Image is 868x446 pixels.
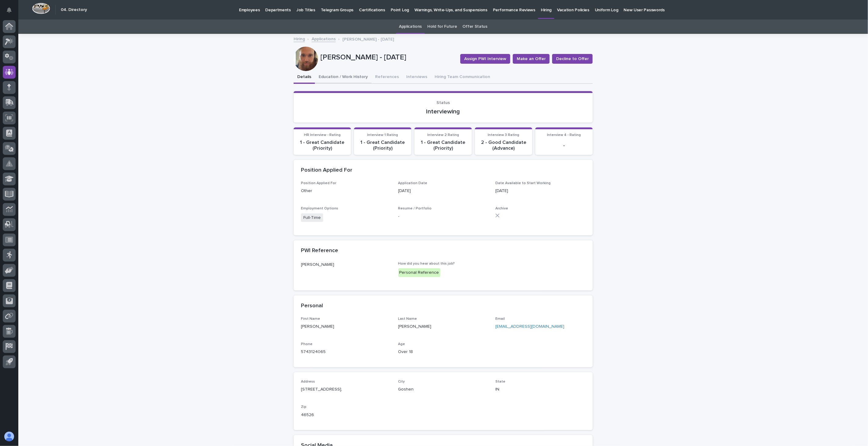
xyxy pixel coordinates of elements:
span: Resume / Portfolio [398,207,432,210]
span: Make an Offer [517,56,546,62]
button: References [371,71,403,84]
h2: 04. Directory [61,7,87,12]
p: - [398,213,488,220]
p: [DATE] [495,188,585,194]
button: Make an Offer [513,54,550,64]
span: Assign PWI Interview [464,56,506,62]
p: Other [301,188,391,194]
p: Over 18 [398,349,488,355]
span: City [398,380,405,384]
p: [STREET_ADDRESS], [301,386,391,393]
span: Interview 3 Rating [488,133,519,137]
a: Hold for Future [427,20,457,34]
span: Interview 1 Rating [367,133,398,137]
p: [PERSON_NAME] [398,323,488,330]
p: 1 - Great Candidate (Priority) [297,140,347,151]
span: Application Date [398,181,428,185]
p: 1 - Great Candidate (Priority) [418,140,468,151]
p: 2 - Good Candidate (Advance) [479,140,529,151]
a: Applications [312,35,336,42]
span: Phone [301,342,313,346]
span: Interview 2 Rating [427,133,459,137]
p: [PERSON_NAME] - [DATE] [342,35,394,42]
p: 1 - Great Candidate (Priority) [358,140,408,151]
button: users-avatar [3,430,16,443]
button: Notifications [3,4,16,16]
span: Date Available to Start Working [495,181,551,185]
p: Goshen [398,386,488,393]
span: Interview 4 - Rating [547,133,581,137]
p: - [539,143,589,148]
a: 5743124065 [301,350,326,354]
button: Interviews [403,71,431,84]
a: [EMAIL_ADDRESS][DOMAIN_NAME] [495,324,564,329]
button: Education / Work History [315,71,371,84]
span: Decline to Offer [556,56,589,62]
span: How did you hear about this job? [398,262,455,266]
span: Employment Options [301,207,338,210]
a: Applications [399,20,422,34]
p: [DATE] [398,188,488,194]
span: First Name [301,317,320,321]
span: Full-Time [301,213,323,222]
a: Hiring [294,35,305,42]
p: IN [495,386,585,393]
button: Details [294,71,315,84]
p: [PERSON_NAME] [301,262,391,268]
span: Status [436,101,450,105]
span: HR Interview - Rating [304,133,341,137]
span: Archive [495,207,508,210]
h2: Position Applied For [301,167,352,174]
p: Interviewing [301,108,585,115]
h2: PWI Reference [301,248,338,254]
span: Email [495,317,505,321]
div: Personal Reference [398,268,440,277]
button: Decline to Offer [552,54,593,64]
p: [PERSON_NAME] - [DATE] [320,53,455,62]
button: Assign PWI Interview [460,54,510,64]
span: Last Name [398,317,417,321]
a: Offer Status [463,20,487,34]
p: 46526 [301,412,391,418]
h2: Personal [301,303,323,309]
span: Age [398,342,405,346]
button: Hiring Team Communication [431,71,494,84]
img: Workspace Logo [32,3,50,14]
span: Position Applied For [301,181,336,185]
span: Zip [301,405,306,409]
p: [PERSON_NAME] [301,323,391,330]
span: Address [301,380,315,384]
div: Notifications [8,7,16,17]
span: State [495,380,505,384]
